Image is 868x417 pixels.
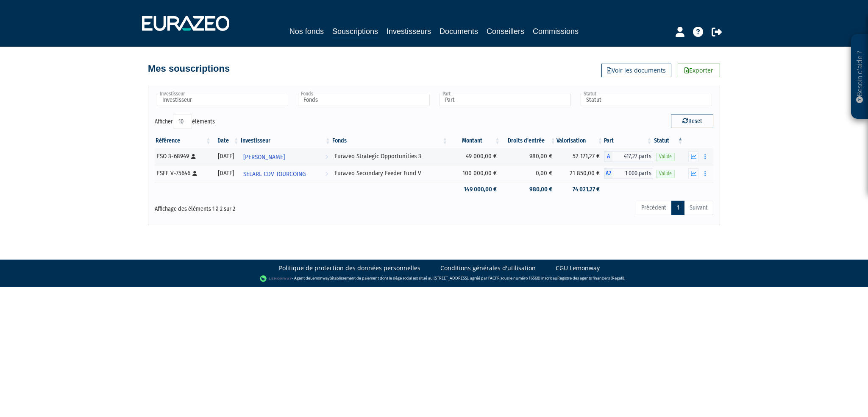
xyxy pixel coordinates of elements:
i: Voir l'investisseur [325,149,328,165]
div: Eurazeo Strategic Opportunities 3 [334,152,446,161]
td: 74 021,27 € [556,182,604,197]
a: Souscriptions [332,25,378,39]
div: - Agent de (établissement de paiement dont le siège social est situé au [STREET_ADDRESS], agréé p... [8,274,860,283]
a: 1 [671,201,684,215]
p: Besoin d'aide ? [855,39,865,115]
span: A [604,151,612,162]
a: Exporter [678,64,720,77]
span: 1 000 parts [612,168,653,179]
a: Documents [440,25,478,37]
h4: Mes souscriptions [148,64,230,74]
th: Valorisation: activer pour trier la colonne par ordre croissant [556,134,604,148]
th: Statut : activer pour trier la colonne par ordre d&eacute;croissant [653,134,684,148]
a: Commissions [533,25,579,37]
th: Investisseur: activer pour trier la colonne par ordre croissant [240,134,331,148]
td: 49 000,00 € [448,148,501,165]
select: Afficheréléments [173,115,192,129]
a: Lemonway [310,275,330,281]
th: Date: activer pour trier la colonne par ordre croissant [212,134,240,148]
div: [DATE] [215,152,237,161]
div: Affichage des éléments 1 à 2 sur 2 [155,200,380,213]
span: 417,27 parts [612,151,653,162]
i: [Français] Personne physique [191,154,196,159]
a: Voir les documents [601,64,671,77]
th: Droits d'entrée: activer pour trier la colonne par ordre croissant [501,134,556,148]
img: logo-lemonway.png [260,274,292,283]
div: A - Eurazeo Strategic Opportunities 3 [604,151,653,162]
th: Montant: activer pour trier la colonne par ordre croissant [448,134,501,148]
td: 980,00 € [501,182,556,197]
div: ESFF V-75646 [157,169,209,178]
td: 980,00 € [501,148,556,165]
th: Fonds: activer pour trier la colonne par ordre croissant [331,134,449,148]
span: SELARL CDV TOURCOING [243,166,306,182]
td: 100 000,00 € [448,165,501,182]
div: A2 - Eurazeo Secondary Feeder Fund V [604,168,653,179]
td: 52 171,27 € [556,148,604,165]
td: 149 000,00 € [448,182,501,197]
th: Part: activer pour trier la colonne par ordre croissant [604,134,653,148]
th: Référence : activer pour trier la colonne par ordre croissant [155,134,212,148]
i: [Français] Personne physique [192,171,197,176]
img: 1732889491-logotype_eurazeo_blanc_rvb.png [142,16,229,31]
a: CGU Lemonway [556,264,600,272]
span: [PERSON_NAME] [243,149,285,165]
a: Conseillers [487,25,524,37]
label: Afficher éléments [155,115,215,129]
button: Reset [671,115,713,128]
span: Valide [656,153,675,161]
div: ESO 3-68949 [157,152,209,161]
span: A2 [604,168,612,179]
a: SELARL CDV TOURCOING [240,165,331,182]
div: Eurazeo Secondary Feeder Fund V [334,169,446,178]
a: [PERSON_NAME] [240,148,331,165]
a: Registre des agents financiers (Regafi) [557,275,624,281]
td: 0,00 € [501,165,556,182]
a: Investisseurs [387,25,431,37]
div: [DATE] [215,169,237,178]
a: Nos fonds [289,25,324,37]
a: Politique de protection des données personnelles [279,264,420,272]
span: Valide [656,170,675,178]
td: 21 850,00 € [556,165,604,182]
i: Voir l'investisseur [325,166,328,182]
a: Conditions générales d'utilisation [440,264,536,272]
